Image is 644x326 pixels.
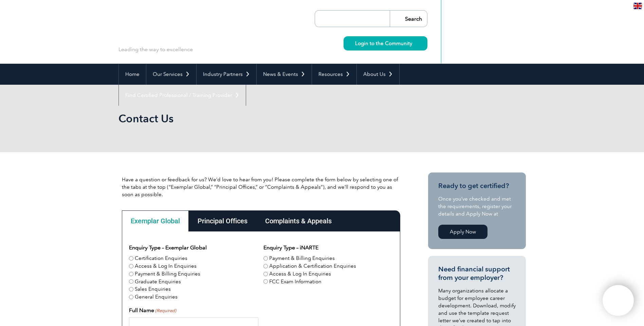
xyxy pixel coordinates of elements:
a: Home [119,64,146,85]
a: Apply Now [438,225,487,239]
a: About Us [357,64,399,85]
p: Once you’ve checked and met the requirements, register your details and Apply Now at [438,195,516,218]
legend: Enquiry Type – Exemplar Global [129,244,207,252]
span: (Required) [154,307,176,314]
img: en [633,3,642,9]
label: FCC Exam Information [269,278,321,286]
a: Resources [312,64,356,85]
a: Industry Partners [197,64,256,85]
label: Graduate Enquiries [135,278,181,286]
label: Access & Log In Enquiries [269,270,331,278]
p: Leading the way to excellence [118,46,193,53]
label: Full Name [129,306,176,314]
a: Login to the Community [344,36,427,50]
a: Our Services [146,64,196,85]
legend: Enquiry Type – iNARTE [263,244,318,252]
a: News & Events [257,64,312,85]
p: Have a question or feedback for us? We’d love to hear from you! Please complete the form below by... [122,176,400,198]
h3: Need financial support from your employer? [438,265,516,282]
h1: Contact Us [118,112,379,125]
label: General Enquiries [135,293,178,301]
img: svg+xml;nitro-empty-id=MzU3OjIyMw==-1;base64,PHN2ZyB2aWV3Qm94PSIwIDAgMTEgMTEiIHdpZHRoPSIxMSIgaGVp... [412,41,416,45]
a: Find Certified Professional / Training Provider [119,85,246,106]
label: Certification Enquiries [135,254,187,262]
div: Principal Offices [189,210,256,231]
label: Application & Certification Enquiries [269,262,356,270]
img: svg+xml;nitro-empty-id=MTE3MToxMTY=-1;base64,PHN2ZyB2aWV3Qm94PSIwIDAgNDAwIDQwMCIgd2lkdGg9IjQwMCIg... [610,292,627,309]
input: Search [390,11,427,27]
label: Access & Log In Enquiries [135,262,197,270]
div: Complaints & Appeals [256,210,341,231]
div: Exemplar Global [122,210,189,231]
h3: Ready to get certified? [438,182,516,190]
label: Sales Enquiries [135,285,171,293]
label: Payment & Billing Enquiries [135,270,200,278]
label: Payment & Billing Enquiries [269,254,335,262]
